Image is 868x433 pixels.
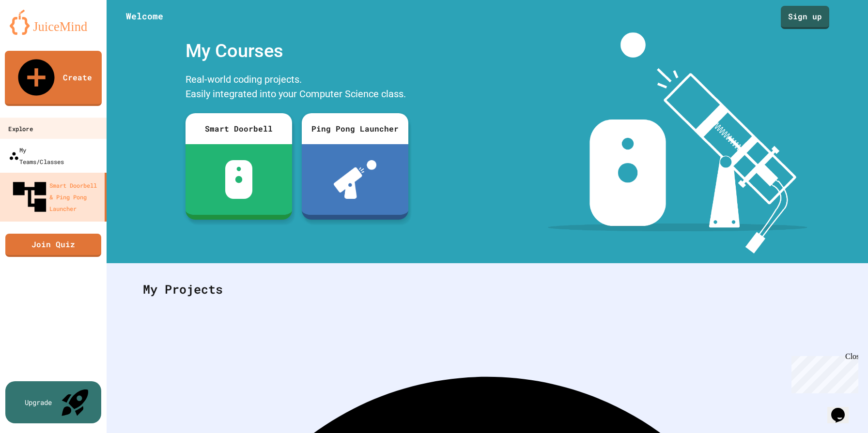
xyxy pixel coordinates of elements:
div: Smart Doorbell [186,113,292,144]
div: Ping Pong Launcher [302,113,408,144]
div: Upgrade [25,397,52,407]
a: Sign up [781,6,829,29]
iframe: chat widget [827,394,858,423]
img: ppl-with-ball.png [334,160,377,199]
div: Smart Doorbell & Ping Pong Launcher [10,177,101,217]
a: Join Quiz [5,234,101,257]
div: My Courses [181,32,413,70]
a: Create [5,51,102,106]
img: sdb-white.svg [225,160,253,199]
div: My Projects [133,270,841,308]
div: Chat with us now!Close [4,4,67,61]
img: banner-image-my-projects.png [548,32,807,254]
img: logo-orange.svg [10,10,97,35]
iframe: chat widget [788,352,858,393]
div: My Teams/Classes [9,144,64,168]
div: Explore [8,123,32,135]
div: Real-world coding projects. Easily integrated into your Computer Science class. [181,70,413,106]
